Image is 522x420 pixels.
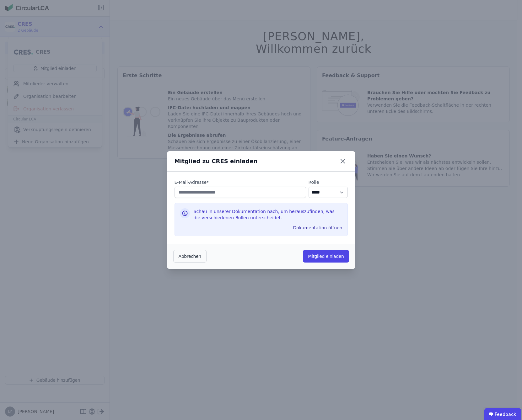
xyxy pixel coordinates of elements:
label: audits.requiredField [175,179,306,185]
button: Abbrechen [173,250,207,263]
label: Rolle [309,179,348,185]
div: Schau in unserer Dokumentation nach, um herauszufinden, was die verschiedenen Rollen unterscheidet. [194,208,342,223]
button: Dokumentation öffnen [291,223,345,233]
div: Mitglied zu CRES einladen [175,157,258,166]
button: Mitglied einladen [303,250,349,263]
